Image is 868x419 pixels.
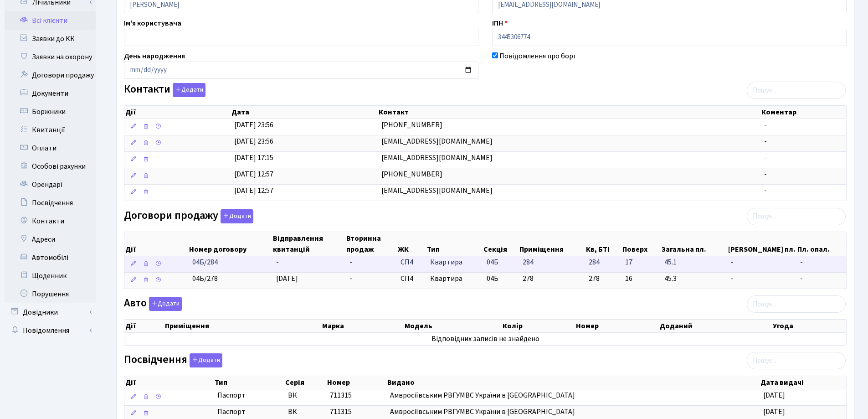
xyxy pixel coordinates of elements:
[378,106,760,119] th: Контакт
[5,321,96,340] a: Повідомлення
[764,136,767,146] span: -
[747,82,846,99] input: Пошук...
[231,106,378,119] th: Дата
[124,83,205,97] label: Контакти
[523,274,534,284] span: 278
[5,139,96,157] a: Оплати
[800,257,842,268] span: -
[426,232,482,256] th: Тип
[390,390,575,400] span: Амвросіївським РВГУМВС України в [GEOGRAPHIC_DATA]
[483,232,519,256] th: Секція
[330,407,352,417] span: 711315
[404,320,501,332] th: Модель
[188,232,272,256] th: Номер договору
[763,407,785,417] span: [DATE]
[625,274,657,284] span: 16
[124,232,188,256] th: Дії
[401,274,423,284] span: СП4
[288,390,297,400] span: ВК
[321,320,404,332] th: Марка
[288,407,297,417] span: ВК
[192,274,218,284] span: 04Б/278
[800,274,842,284] span: -
[5,48,96,66] a: Заявки на охорону
[661,232,728,256] th: Загальна пл.
[764,153,767,163] span: -
[5,303,96,321] a: Довідники
[621,232,661,256] th: Поверх
[5,30,96,48] a: Заявки до КК
[234,153,273,163] span: [DATE] 17:15
[5,121,96,139] a: Квитанції
[5,103,96,121] a: Боржники
[589,274,618,284] span: 278
[234,136,273,146] span: [DATE] 23:56
[401,257,423,268] span: СП4
[487,257,498,267] span: 04Б
[5,157,96,176] a: Особові рахунки
[747,295,846,313] input: Пошук...
[589,257,618,268] span: 284
[492,18,508,29] label: ІПН
[502,320,575,332] th: Колір
[747,208,846,225] input: Пошук...
[519,232,585,256] th: Приміщення
[764,120,767,130] span: -
[217,407,281,417] span: Паспорт
[585,232,621,256] th: Кв, БТІ
[664,257,724,268] span: 45.1
[218,207,253,223] a: Додати
[397,232,426,256] th: ЖК
[727,232,796,256] th: [PERSON_NAME] пл.
[173,83,205,97] button: Контакти
[5,194,96,212] a: Посвідчення
[221,209,253,223] button: Договори продажу
[272,232,345,256] th: Відправлення квитанцій
[381,153,493,163] span: [EMAIL_ADDRESS][DOMAIN_NAME]
[330,390,352,400] span: 711315
[234,169,273,179] span: [DATE] 12:57
[187,352,222,368] a: Додати
[234,186,273,196] span: [DATE] 12:57
[760,376,846,389] th: Дата видачі
[5,230,96,248] a: Адреси
[381,136,493,146] span: [EMAIL_ADDRESS][DOMAIN_NAME]
[430,274,479,284] span: Квартира
[217,390,281,401] span: Паспорт
[5,285,96,303] a: Порушення
[349,274,352,284] span: -
[276,257,279,267] span: -
[326,376,386,389] th: Номер
[214,376,285,389] th: Тип
[192,257,218,267] span: 04Б/284
[487,274,498,284] span: 04Б
[796,232,846,256] th: Пл. опал.
[575,320,659,332] th: Номер
[345,232,396,256] th: Вторинна продаж
[386,376,760,389] th: Видано
[772,320,846,332] th: Угода
[124,297,182,311] label: Авто
[5,66,96,84] a: Договори продажу
[234,120,273,130] span: [DATE] 23:56
[276,274,298,284] span: [DATE]
[763,390,785,400] span: [DATE]
[124,106,231,119] th: Дії
[5,248,96,267] a: Автомобілі
[381,120,442,130] span: [PHONE_NUMBER]
[349,257,352,267] span: -
[625,257,657,268] span: 17
[5,176,96,194] a: Орендарі
[284,376,326,389] th: Серія
[170,82,205,98] a: Додати
[190,353,222,367] button: Посвідчення
[124,320,164,332] th: Дії
[764,186,767,196] span: -
[124,333,846,345] td: Відповідних записів не знайдено
[664,274,724,284] span: 45.3
[731,257,793,268] span: -
[499,51,576,62] label: Повідомлення про борг
[659,320,772,332] th: Доданий
[124,51,185,62] label: День народження
[381,169,442,179] span: [PHONE_NUMBER]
